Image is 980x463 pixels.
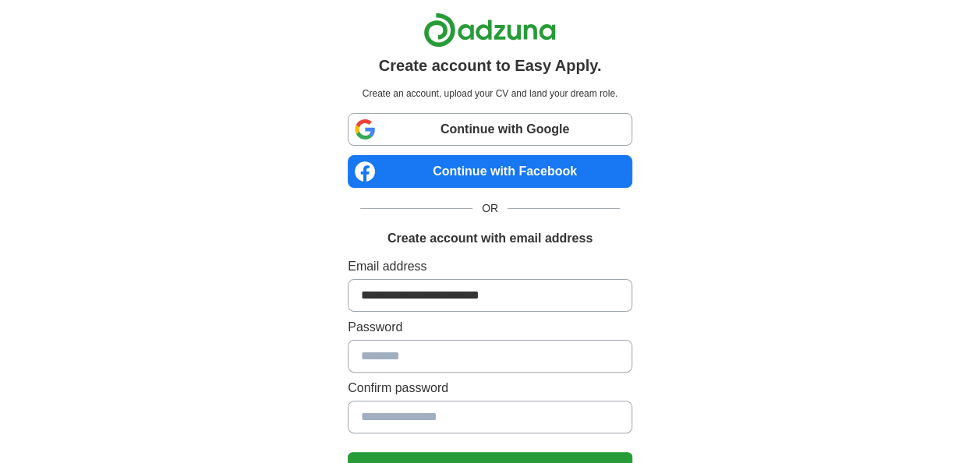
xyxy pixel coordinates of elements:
a: Continue with Facebook [348,155,632,188]
a: Continue with Google [348,113,632,146]
p: Create an account, upload your CV and land your dream role. [351,87,629,101]
label: Confirm password [348,379,632,398]
h1: Create account with email address [387,229,593,248]
h1: Create account to Easy Apply. [379,54,602,77]
img: Adzuna logo [423,12,556,48]
label: Email address [348,257,632,276]
span: OR [472,200,508,217]
label: Password [348,318,632,337]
